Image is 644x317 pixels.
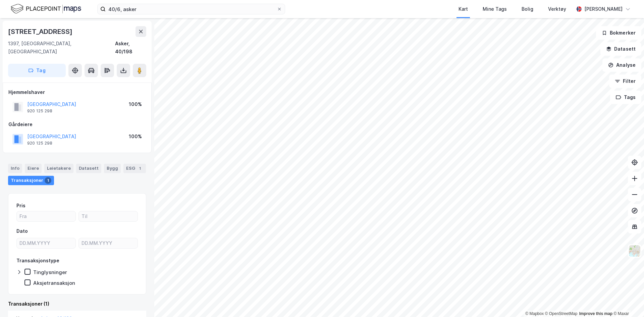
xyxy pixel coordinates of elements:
button: Datasett [600,42,641,56]
div: Kart [459,5,468,13]
div: Leietakere [44,164,73,173]
div: Pris [16,202,25,210]
div: Transaksjoner [8,176,54,185]
div: 920 125 298 [27,141,52,146]
div: Bygg [104,164,121,173]
div: Aksjetransaksjon [33,280,75,286]
a: Improve this map [579,311,612,316]
a: OpenStreetMap [545,311,578,316]
div: 100% [129,133,142,141]
div: Eiere [25,164,42,173]
div: 920 125 298 [27,108,52,114]
input: Søk på adresse, matrikkel, gårdeiere, leietakere eller personer [106,4,277,14]
input: DD.MM.YYYY [79,238,138,248]
div: Transaksjonstype [16,257,59,265]
button: Filter [609,74,641,88]
div: [STREET_ADDRESS] [8,26,74,37]
div: 1397, [GEOGRAPHIC_DATA], [GEOGRAPHIC_DATA] [8,40,115,56]
div: Bolig [522,5,533,13]
div: Gårdeiere [8,120,146,128]
div: 1 [137,165,143,172]
button: Bokmerker [596,26,641,40]
div: Datasett [76,164,101,173]
img: Z [628,245,641,257]
div: [PERSON_NAME] [584,5,623,13]
div: Asker, 40/198 [115,40,146,56]
button: Analyse [602,58,641,72]
div: Verktøy [548,5,566,13]
div: Info [8,164,22,173]
div: Dato [16,227,28,235]
div: 100% [129,100,142,108]
img: logo.f888ab2527a4732fd821a326f86c7f29.svg [11,3,81,15]
button: Tags [610,91,641,104]
div: Transaksjoner (1) [8,300,146,308]
button: Tag [8,64,66,77]
div: Mine Tags [483,5,507,13]
input: Til [79,211,138,221]
div: Hjemmelshaver [8,88,146,96]
div: Kontrollprogram for chat [610,285,644,317]
input: DD.MM.YYYY [17,238,75,248]
div: 1 [45,177,51,184]
div: ESG [123,164,146,173]
input: Fra [17,211,75,221]
div: Tinglysninger [33,269,67,275]
iframe: Chat Widget [610,285,644,317]
a: Mapbox [525,311,544,316]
